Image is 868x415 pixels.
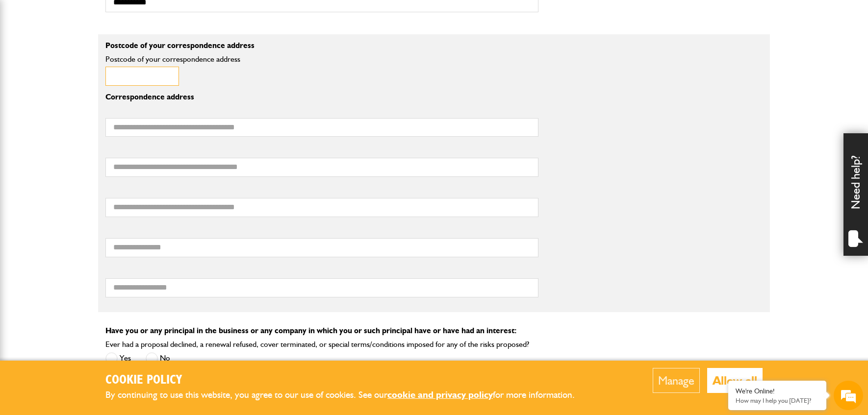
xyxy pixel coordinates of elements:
button: Manage [653,368,700,393]
h2: Cookie Policy [105,373,591,388]
input: Enter your email address [13,120,179,141]
a: cookie and privacy policy [387,389,493,400]
div: Chat with us now [51,55,165,68]
div: Minimize live chat window [161,5,184,28]
input: Enter your last name [13,91,179,112]
div: Need help? [843,133,868,256]
textarea: Type your message and hit 'Enter' [13,177,179,293]
input: Enter your phone number [13,148,179,170]
label: Ever had a proposal declined, a renewal refused, cover terminated, or special terms/conditions im... [105,341,529,348]
p: How may I help you today? [736,397,819,404]
label: Postcode of your correspondence address [105,55,255,63]
button: Allow all [707,368,763,393]
div: We're Online! [736,387,819,395]
p: By continuing to use this website, you agree to our use of cookies. See our for more information. [105,388,591,403]
em: Start Chat [133,302,178,315]
img: d_20077148190_company_1631870298795_20077148190 [17,54,41,68]
p: Postcode of your correspondence address [105,42,538,49]
p: Correspondence address [105,93,538,101]
label: No [146,352,170,365]
label: Yes [105,352,131,365]
p: Have you or any principal in the business or any company in which you or such principal have or h... [105,327,763,335]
